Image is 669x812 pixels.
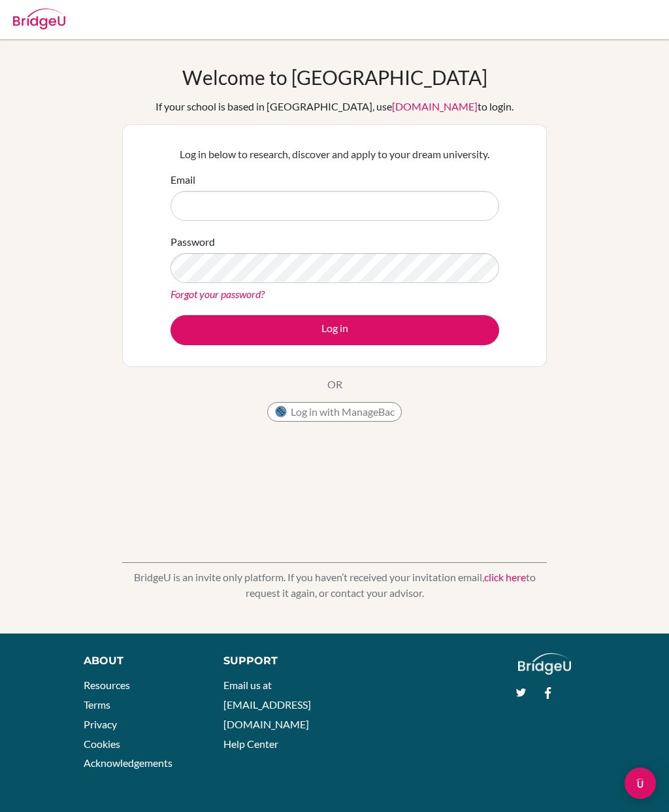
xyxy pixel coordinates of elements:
[518,653,571,675] img: logo_white@2x-f4f0deed5e89b7ecb1c2cc34c3e3d731f90f0f143d5ea2071677605dd97b5244.png
[84,718,117,730] a: Privacy
[625,768,656,799] div: Open Intercom Messenger
[171,146,499,162] p: Log in below to research, discover and apply to your dream university.
[484,571,526,583] a: click here
[267,402,402,422] button: Log in with ManageBac
[171,172,195,188] label: Email
[223,679,311,730] a: Email us at [EMAIL_ADDRESS][DOMAIN_NAME]
[327,377,342,392] p: OR
[171,234,215,250] label: Password
[84,698,110,711] a: Terms
[182,65,487,89] h1: Welcome to [GEOGRAPHIC_DATA]
[13,8,65,29] img: Bridge-U
[84,737,120,750] a: Cookies
[171,288,265,300] a: Forgot your password?
[223,737,278,750] a: Help Center
[84,653,195,669] div: About
[84,756,172,769] a: Acknowledgements
[223,653,323,669] div: Support
[84,679,130,691] a: Resources
[171,315,499,345] button: Log in
[392,100,478,112] a: [DOMAIN_NAME]
[155,99,514,114] div: If your school is based in [GEOGRAPHIC_DATA], use to login.
[122,569,547,601] p: BridgeU is an invite only platform. If you haven’t received your invitation email, to request it ...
